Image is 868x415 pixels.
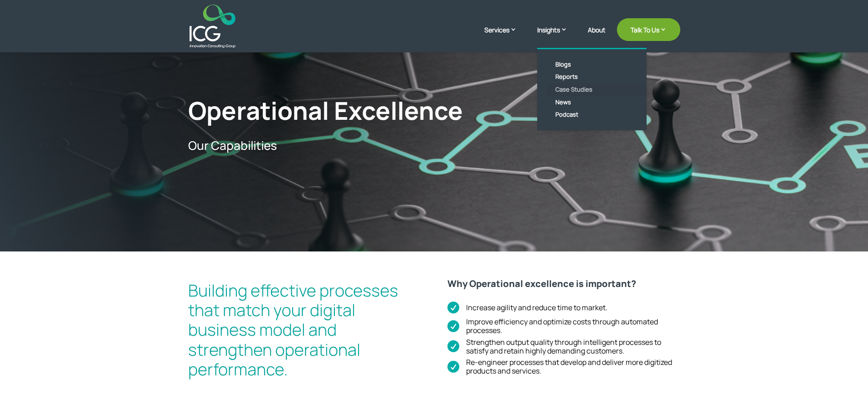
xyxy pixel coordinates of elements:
a: Services [484,25,526,48]
iframe: Chat Widget [716,317,868,415]
span:  [447,319,459,333]
span: Strengthen output quality through intelligent processes to satisfy and retain highly demanding cu... [459,338,680,355]
a: Podcast [546,108,651,121]
span:  [447,301,459,315]
span: Increase agility and reduce time to market. [459,303,607,312]
a: News [546,96,651,109]
h2: Building effective processes that match your digital business model and strengthen operational pe... [188,281,419,384]
p: Our Capabilities [188,138,473,153]
a: About [588,26,606,48]
a: Reports [546,71,651,83]
a: Case Studies [546,83,651,96]
span:  [447,360,459,374]
a: Blogs [546,58,651,71]
span:  [447,339,459,354]
span: Re-engineer processes that develop and deliver more digitized products and services. [459,358,680,375]
span: Improve efficiency and optimize costs through automated processes. [459,318,680,335]
h3: Why Operational excellence is important? [447,278,680,294]
img: ICG [190,5,236,48]
a: Insights [537,25,576,48]
a: Talk To Us [617,18,680,41]
h1: Operational Excellence [188,96,473,130]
